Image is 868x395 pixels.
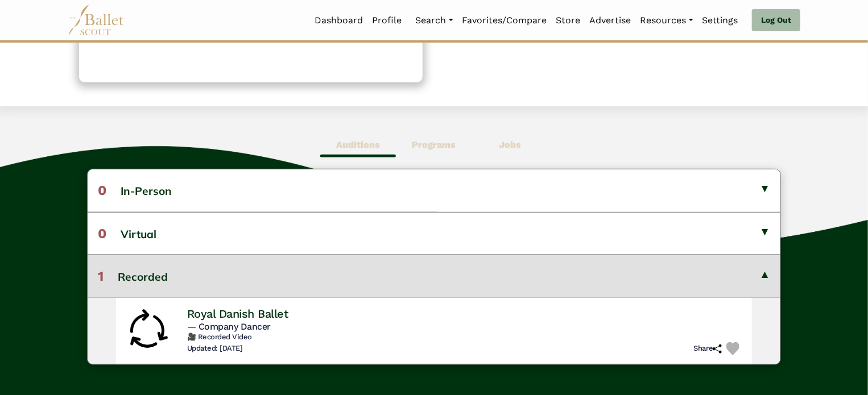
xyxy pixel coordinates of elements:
img: Rolling Audition [125,308,170,354]
b: Jobs [499,139,521,150]
a: Log Out [752,9,800,32]
a: Dashboard [311,9,368,32]
b: Programs [412,139,456,150]
h6: Share [694,344,722,354]
button: 1Recorded [88,255,781,297]
button: 0Virtual [88,212,781,255]
h6: Updated: [DATE] [187,344,243,354]
a: Favorites/Compare [458,9,552,32]
a: Settings [698,9,743,32]
button: 0In-Person [88,169,781,211]
span: 0 [98,226,106,242]
b: Auditions [336,139,380,150]
a: Advertise [585,9,636,32]
span: 0 [98,182,106,198]
a: Search [411,9,458,32]
a: Store [552,9,585,32]
span: 1 [98,268,104,284]
h4: Royal Danish Ballet [187,306,288,321]
h6: 🎥 Recorded Video [187,332,744,342]
a: Resources [636,9,698,32]
a: Profile [368,9,407,32]
span: — Company Dancer [187,321,271,332]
